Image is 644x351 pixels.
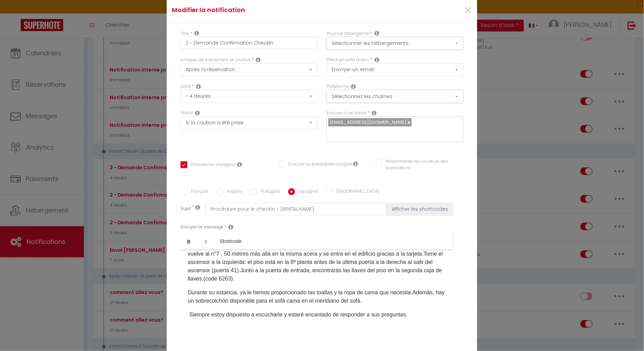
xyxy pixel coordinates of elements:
label: Sujet [180,206,191,213]
button: Close [464,3,472,18]
label: Pour cet hébergement [326,30,372,37]
font: (code 6263). [203,276,234,282]
label: [GEOGRAPHIC_DATA] [333,188,379,196]
label: Envoyer ce message [180,224,223,230]
h4: Modifier la notification [172,5,369,15]
label: Effectuer cette action [326,57,369,63]
i: Message [228,224,233,230]
button: Afficher les shortcodes [387,203,453,215]
i: This Rental [374,30,379,36]
a: Bold [180,233,197,249]
label: Délai [180,83,191,90]
i: Subject [195,205,200,210]
font: Junto a la puerta de entrada, encontrarás las llaves del piso en la segunda caja de llaves. [188,267,442,282]
font: Tome el ascensor a la izquierda: el piso está en la 8ª planta antes de la última puerta a la dere... [188,251,443,273]
i: Booking status [195,110,200,116]
a: Italic [197,233,214,249]
label: Titre [180,30,189,37]
label: Plateforme [326,83,349,90]
i: Action Channel [351,84,356,89]
label: Statut [180,110,193,116]
label: Espagnol [295,188,318,196]
i: Action Time [196,84,201,89]
i: Recipient [372,110,377,116]
i: Envoyer au voyageur [237,162,242,167]
i: Event Occur [256,57,261,63]
font: Durante su estancia, ya le hemos proporcionado las toallas y la ropa de cama que necesita [188,290,411,295]
span: [EMAIL_ADDRESS][DOMAIN_NAME] [330,119,407,125]
i: Action Type [374,57,379,63]
i: Envoyer au prestataire si il est assigné [353,161,358,167]
label: Envoyer à cet email [326,110,367,116]
i: Title [194,30,199,36]
button: Sélectionnez les chaînes [326,90,464,103]
font: Siempre estoy dispuesto a escucharle y estaré encantado de responder a sus preguntas. [189,312,407,317]
label: Anglais [223,188,242,196]
font: . [411,290,412,295]
a: Shortcode [214,233,247,249]
label: Lorsque cet événement se produit [180,57,251,63]
label: Portugais [257,188,280,196]
label: Français [187,188,208,196]
button: Sélectionner les hébergements [326,37,464,50]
